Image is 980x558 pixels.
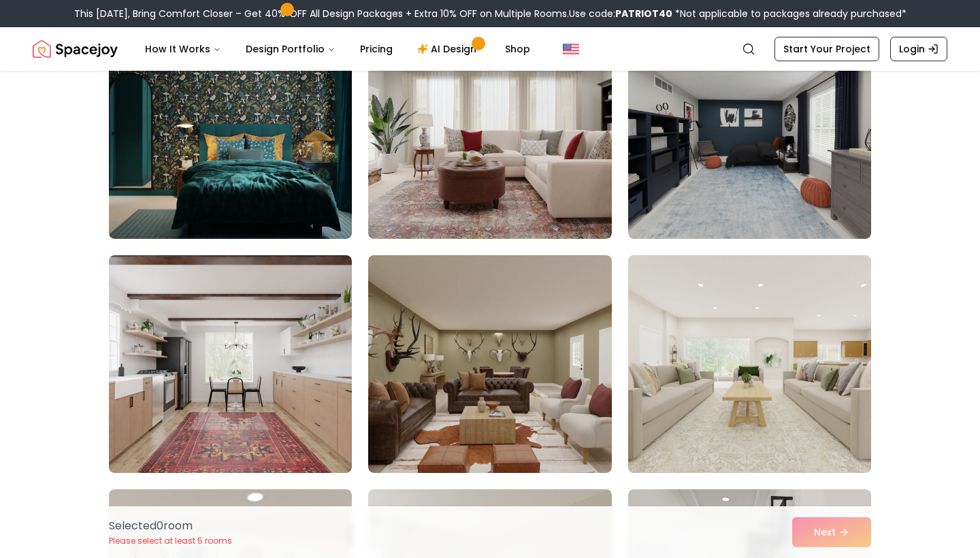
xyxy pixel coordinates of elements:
[109,536,232,546] p: Please select at least 5 rooms
[33,27,947,71] nav: Global
[494,35,541,63] a: Shop
[622,250,877,478] img: Room room-6
[109,518,232,534] p: Selected 0 room
[134,35,232,63] button: How It Works
[235,35,346,63] button: Design Portfolio
[33,35,118,63] a: Spacejoy
[74,7,906,20] div: This [DATE], Bring Comfort Closer – Get 40% OFF All Design Packages + Extra 10% OFF on Multiple R...
[615,7,672,20] b: PATRIOT40
[349,35,404,63] a: Pricing
[109,21,352,239] img: Room room-1
[368,21,611,239] img: Room room-2
[406,35,491,63] a: AI Design
[109,255,352,473] img: Room room-4
[672,7,906,20] span: *Not applicable to packages already purchased*
[890,37,947,61] a: Login
[134,35,541,63] nav: Main
[628,21,871,239] img: Room room-3
[563,41,579,57] img: United States
[774,37,879,61] a: Start Your Project
[569,7,672,20] span: Use code:
[368,255,611,473] img: Room room-5
[33,35,118,63] img: Spacejoy Logo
